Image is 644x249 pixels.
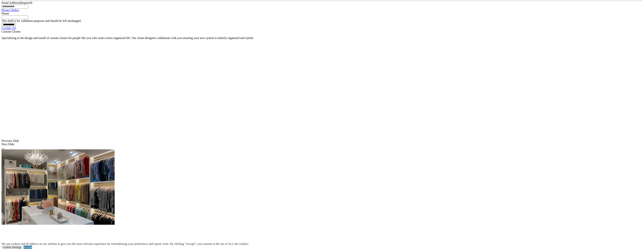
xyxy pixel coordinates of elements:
[2,148,5,149] button: Click here to pause slide show
[19,1,32,4] span: (Required)
[2,242,249,246] div: We use cookies and IP address on our website to give you the most relevant experience by remember...
[2,12,9,15] label: Phone
[2,143,642,146] div: Next Slide
[2,36,642,40] p: Specializing in the design and install of custom closets for people like you who want a more orga...
[2,30,21,33] span: Custom Closets
[2,139,642,143] div: Previous Slide
[24,246,32,249] a: Accept
[2,1,32,4] label: Email Address
[2,246,22,249] a: Cookie Settings
[2,19,642,23] div: This field is for validation purposes and should be left unchanged.
[2,27,16,30] a: CLOSE (X)
[2,8,19,12] a: Privacy Policy
[2,149,115,225] img: Banner for mobile view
